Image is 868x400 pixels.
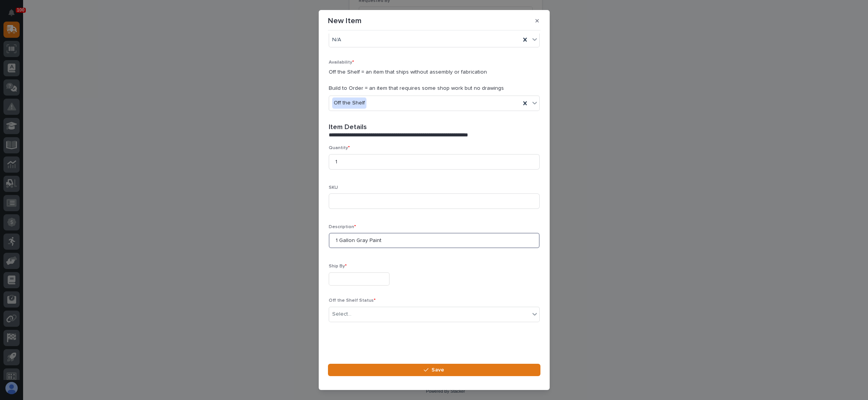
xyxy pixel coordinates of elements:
span: Availability [329,60,354,65]
span: Quantity [329,146,350,150]
button: Save [328,364,540,376]
div: Select... [332,310,351,318]
p: New Item [328,16,361,25]
div: Off the Shelf [332,97,366,109]
h2: Item Details [329,123,367,132]
span: Ship By [329,264,347,269]
span: N/A [332,36,341,44]
span: SKU [329,185,338,190]
span: Description [329,225,356,229]
span: Off the Shelf Status [329,298,376,303]
p: Off the Shelf = an item that ships without assembly or fabrication Build to Order = an item that ... [329,68,540,92]
span: Save [431,366,444,373]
